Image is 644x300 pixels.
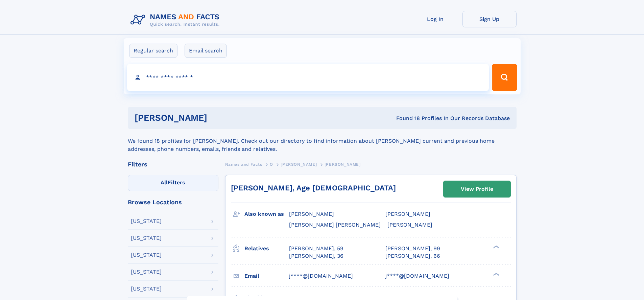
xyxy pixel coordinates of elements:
[461,181,493,197] div: View Profile
[128,129,517,153] div: We found 18 profiles for [PERSON_NAME]. Check out our directory to find information about [PERSON...
[244,208,289,220] h3: Also known as
[270,162,273,167] span: O
[387,222,432,228] span: [PERSON_NAME]
[244,270,289,282] h3: Email
[131,235,162,241] div: [US_STATE]
[128,11,225,29] img: Logo Names and Facts
[289,222,381,228] span: [PERSON_NAME] [PERSON_NAME]
[325,162,361,167] span: [PERSON_NAME]
[128,175,218,191] label: Filters
[131,269,162,275] div: [US_STATE]
[462,11,517,27] a: Sign Up
[492,245,500,249] div: ❯
[289,252,343,260] a: [PERSON_NAME], 36
[289,245,343,252] a: [PERSON_NAME], 59
[225,160,262,168] a: Names and Facts
[131,218,162,224] div: [US_STATE]
[385,252,440,260] a: [PERSON_NAME], 66
[281,162,317,167] span: [PERSON_NAME]
[289,211,334,217] span: [PERSON_NAME]
[244,243,289,254] h3: Relatives
[231,184,396,192] a: [PERSON_NAME], Age [DEMOGRAPHIC_DATA]
[131,252,162,258] div: [US_STATE]
[128,199,218,205] div: Browse Locations
[131,286,162,292] div: [US_STATE]
[129,44,177,58] label: Regular search
[492,272,500,276] div: ❯
[128,161,218,167] div: Filters
[185,44,227,58] label: Email search
[302,115,510,122] div: Found 18 Profiles In Our Records Database
[127,64,489,91] input: search input
[135,114,302,122] h1: [PERSON_NAME]
[281,160,317,168] a: [PERSON_NAME]
[270,160,273,168] a: O
[444,181,510,197] a: View Profile
[161,179,168,186] span: All
[492,64,517,91] button: Search Button
[385,245,440,252] a: [PERSON_NAME], 99
[408,11,462,27] a: Log In
[385,211,430,217] span: [PERSON_NAME]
